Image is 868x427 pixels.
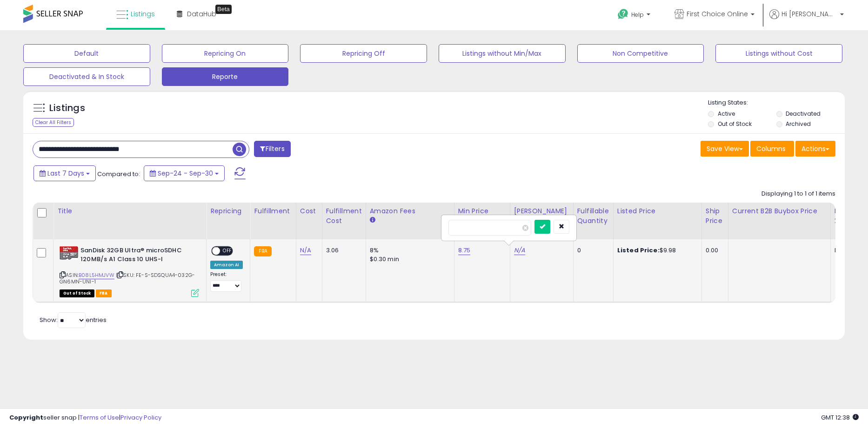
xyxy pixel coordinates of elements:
[617,246,660,255] b: Listed Price:
[60,289,94,297] span: All listings that are currently out of stock and unavailable for purchase on Amazon
[187,9,216,19] span: DataHub
[254,141,290,157] button: Filters
[326,246,359,255] div: 3.06
[254,206,292,216] div: Fulfillment
[631,11,644,19] span: Help
[821,413,859,422] span: 2025-10-8 12:38 GMT
[80,246,194,266] b: SanDisk 32GB Ultra® microSDHC 120MB/s A1 Class 10 UHS-I
[370,255,447,263] div: $0.30 min
[97,170,140,178] span: Compared to:
[514,206,569,216] div: [PERSON_NAME]
[40,315,107,324] span: Show: entries
[47,169,84,178] span: Last 7 Days
[370,216,375,224] small: Amazon Fees.
[687,9,748,19] span: First Choice Online
[718,120,752,128] label: Out of Stock
[300,44,427,63] button: Repricing Off
[326,206,362,226] div: Fulfillment Cost
[458,206,506,216] div: Min Price
[756,144,786,153] span: Columns
[835,246,865,255] div: N/A
[795,141,835,157] button: Actions
[370,206,450,216] div: Amazon Fees
[617,206,698,216] div: Listed Price
[701,141,749,157] button: Save View
[9,414,161,422] div: seller snap | |
[49,102,85,115] h5: Listings
[9,413,43,422] strong: Copyright
[23,44,150,63] button: Default
[96,289,112,297] span: FBA
[210,261,243,269] div: Amazon AI
[750,141,794,157] button: Columns
[33,165,96,181] button: Last 7 Days
[210,206,246,216] div: Repricing
[60,246,78,260] img: 41aV2T7qLgL._SL40_.jpg
[220,247,235,255] span: OFF
[617,8,629,20] i: Get Help
[300,246,311,255] a: N/A
[300,206,318,216] div: Cost
[617,246,694,255] div: $9.98
[60,271,195,285] span: | SKU: FE-S-SDSQUA4-032G-GN6MN-UNI-1
[210,271,243,292] div: Preset:
[706,246,721,255] div: 0.00
[577,44,704,63] button: Non Competitive
[162,44,289,63] button: Repricing On
[610,1,660,30] a: Help
[786,120,811,128] label: Archived
[786,110,821,118] label: Deactivated
[706,206,724,226] div: Ship Price
[144,165,225,181] button: Sep-24 - Sep-30
[254,246,271,256] small: FBA
[162,67,289,86] button: Reporte
[577,206,609,226] div: Fulfillable Quantity
[761,190,835,198] div: Displaying 1 to 1 of 1 items
[769,9,844,30] a: Hi [PERSON_NAME]
[57,206,202,216] div: Title
[33,118,74,127] div: Clear All Filters
[80,413,119,422] a: Terms of Use
[718,110,735,118] label: Active
[439,44,566,63] button: Listings without Min/Max
[131,9,155,19] span: Listings
[23,67,150,86] button: Deactivated & In Stock
[577,246,606,255] div: 0
[158,169,213,178] span: Sep-24 - Sep-30
[781,9,837,19] span: Hi [PERSON_NAME]
[60,246,199,296] div: ASIN:
[215,5,232,14] div: Tooltip anchor
[458,246,471,255] a: 8.75
[732,206,827,216] div: Current B2B Buybox Price
[120,413,161,422] a: Privacy Policy
[715,44,842,63] button: Listings without Cost
[514,246,525,255] a: N/A
[370,246,447,255] div: 8%
[708,99,844,107] p: Listing States:
[79,271,114,279] a: B08L5HMJVW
